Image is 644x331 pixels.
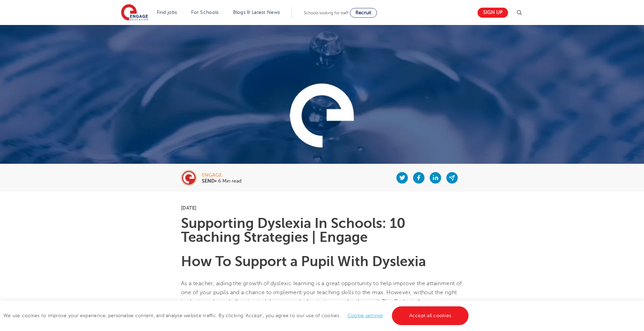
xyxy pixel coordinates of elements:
a: Accept all cookies [392,306,469,325]
img: Engage Education [121,4,148,22]
a: Blogs & Latest News [233,10,280,15]
b: How To Support a Pupil With Dyslexia [181,254,426,269]
span: We use cookies to improve your experience, personalise content, and analyse website traffic. By c... [3,313,470,318]
b: SEND [202,178,215,184]
a: Find jobs [157,10,177,15]
p: • 6 Min read [202,179,241,184]
span: Schools looking for staff [304,10,349,15]
span: As a teacher, aiding the growth of dyslexic learning is a great opportunity to help improve the a... [181,280,462,314]
div: engage [202,173,241,178]
p: [DATE] [181,205,463,210]
a: For Schools [191,10,218,15]
a: Cookie settings [347,313,383,318]
a: Recruit [350,8,377,18]
span: Recruit [355,10,371,15]
h1: Supporting Dyslexia In Schools: 10 Teaching Strategies | Engage [181,217,463,244]
a: Sign up [478,8,508,18]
